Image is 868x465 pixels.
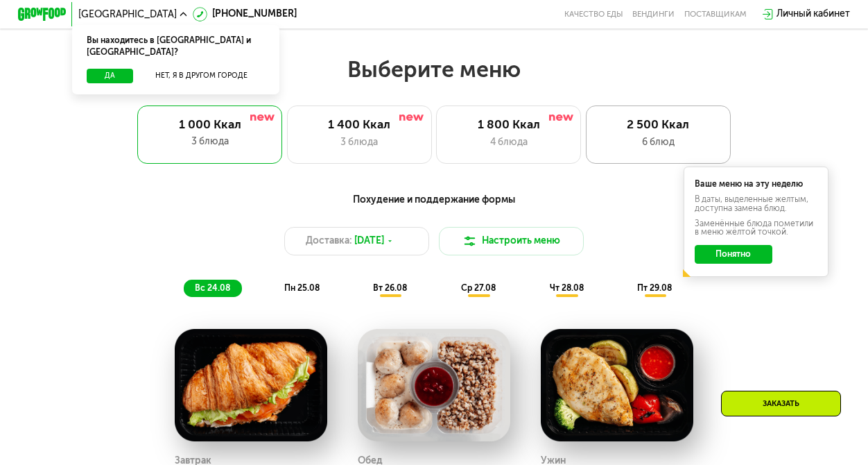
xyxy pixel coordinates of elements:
[195,283,230,293] span: вс 24.08
[564,10,623,19] a: Качество еды
[150,118,270,133] div: 1 000 Ккал
[695,219,817,236] div: Заменённые блюда пометили в меню жёлтой точкой.
[138,69,265,83] button: Нет, я в другом городе
[684,10,747,19] div: поставщикам
[637,283,672,293] span: пт 29.08
[284,283,320,293] span: пн 25.08
[87,69,133,83] button: Да
[77,192,790,208] div: Похудение и поддержание формы
[695,245,772,264] button: Понятно
[695,180,817,188] div: Ваше меню на эту неделю
[300,118,419,133] div: 1 400 Ккал
[373,283,407,293] span: вт 26.08
[695,195,817,212] div: В даты, выделенные желтым, доступна замена блюд.
[449,118,568,133] div: 1 800 Ккал
[72,25,279,69] div: Вы находитесь в [GEOGRAPHIC_DATA] и [GEOGRAPHIC_DATA]?
[598,118,718,133] div: 2 500 Ккал
[193,7,297,22] a: [PHONE_NUMBER]
[78,10,177,19] span: [GEOGRAPHIC_DATA]
[300,135,419,150] div: 3 блюда
[461,283,496,293] span: ср 27.08
[776,7,850,22] div: Личный кабинет
[150,135,270,149] div: 3 блюда
[550,283,584,293] span: чт 28.08
[598,135,718,150] div: 6 блюд
[449,135,568,150] div: 4 блюда
[632,10,675,19] a: Вендинги
[439,227,584,256] button: Настроить меню
[354,234,384,248] span: [DATE]
[721,391,841,416] div: Заказать
[39,56,830,83] h2: Выберите меню
[306,234,352,248] span: Доставка:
